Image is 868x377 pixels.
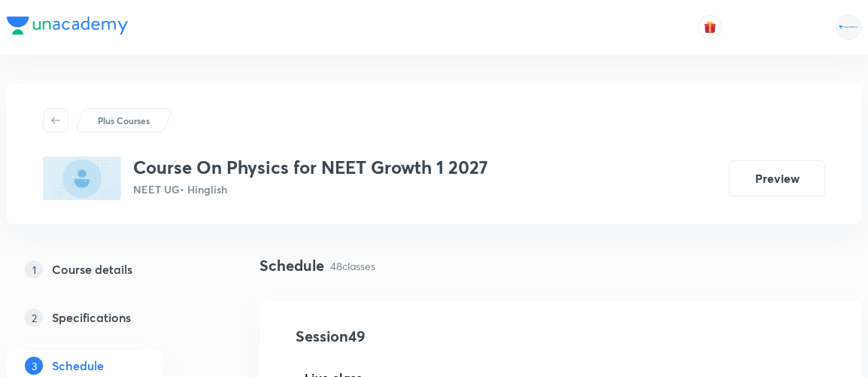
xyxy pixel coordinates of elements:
p: 1 [25,260,43,278]
a: 2Specifications [7,303,211,333]
h5: Course details [52,260,132,278]
a: Company Logo [7,17,128,38]
p: Plus Courses [98,114,150,127]
img: Company Logo [7,17,128,35]
button: avatar [698,15,722,39]
h4: Schedule [259,254,324,277]
a: 1Course details [7,254,211,284]
p: 3 [25,357,43,375]
h4: Session 49 [296,325,570,348]
p: 48 classes [330,258,375,274]
h5: Schedule [52,357,104,375]
h3: Course On Physics for NEET Growth 1 2027 [133,157,488,178]
img: E2654CE1-4546-448F-92C3-2EF9D00D43B2_plus.png [43,157,121,200]
img: Rahul Mishra [836,14,861,40]
p: NEET UG • Hinglish [133,181,488,197]
h5: Specifications [52,309,131,327]
button: Preview [729,160,825,196]
p: 2 [25,309,43,327]
img: avatar [703,20,717,34]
